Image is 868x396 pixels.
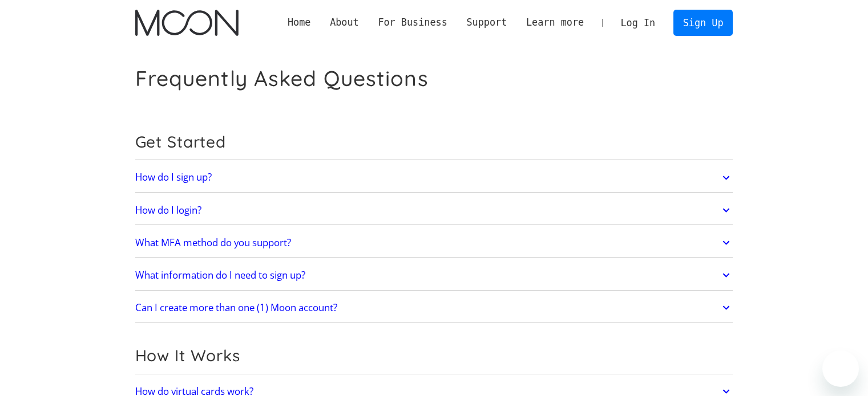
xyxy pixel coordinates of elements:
a: Sign Up [673,10,733,35]
a: Home [278,15,320,30]
a: home [135,10,239,36]
a: Log In [611,10,665,35]
div: About [320,15,368,30]
h2: What information do I need to sign up? [135,270,305,281]
h2: How do I login? [135,205,201,216]
div: For Business [369,15,457,30]
div: For Business [378,15,447,30]
iframe: Кнопка запуска окна обмена сообщениями [822,350,859,387]
a: Can I create more than one (1) Moon account? [135,296,733,320]
h2: Can I create more than one (1) Moon account? [135,302,337,313]
h2: What MFA method do you support? [135,237,291,248]
a: How do I login? [135,198,733,222]
h1: Frequently Asked Questions [135,66,429,91]
img: Moon Logo [135,10,239,36]
h2: How do I sign up? [135,172,212,183]
div: About [330,15,359,30]
a: How do I sign up? [135,166,733,190]
div: Learn more [526,15,584,30]
div: Support [457,15,516,30]
h2: Get Started [135,132,733,152]
div: Learn more [516,15,594,30]
a: What MFA method do you support? [135,231,733,255]
a: What information do I need to sign up? [135,263,733,287]
div: Support [466,15,507,30]
h2: How It Works [135,346,733,365]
